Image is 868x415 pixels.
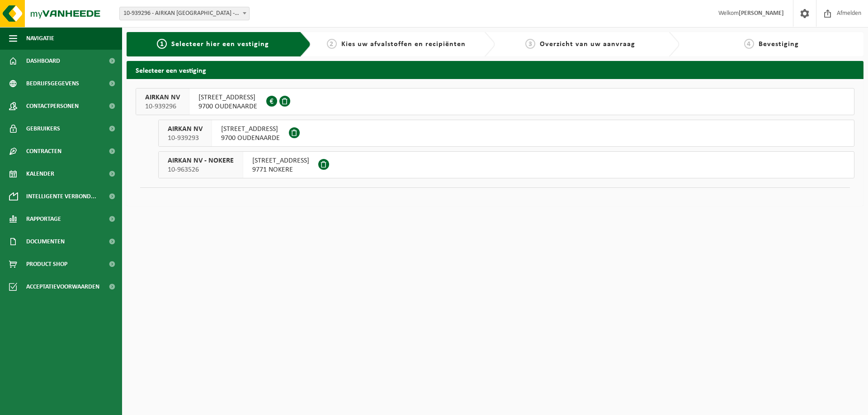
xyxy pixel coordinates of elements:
[26,140,61,163] span: Contracten
[744,39,754,49] span: 4
[252,165,309,174] span: 9771 NOKERE
[168,165,234,174] span: 10-963526
[540,41,635,48] span: Overzicht van uw aanvraag
[26,27,54,50] span: Navigatie
[168,156,234,165] span: AIRKAN NV - NOKERE
[168,134,203,143] span: 10-939293
[198,102,257,111] span: 9700 OUDENAARDE
[26,95,79,117] span: Contactpersonen
[739,10,784,17] strong: [PERSON_NAME]
[145,93,180,102] span: AIRKAN NV
[26,72,79,95] span: Bedrijfsgegevens
[26,208,61,230] span: Rapportage
[157,39,167,49] span: 1
[26,185,96,208] span: Intelligente verbond...
[145,102,180,111] span: 10-939296
[221,125,280,134] span: [STREET_ADDRESS]
[198,93,257,102] span: [STREET_ADDRESS]
[26,163,54,185] span: Kalender
[525,39,535,49] span: 3
[158,151,854,178] button: AIRKAN NV - NOKERE 10-963526 [STREET_ADDRESS]9771 NOKERE
[252,156,309,165] span: [STREET_ADDRESS]
[127,61,863,79] h2: Selecteer een vestiging
[26,253,67,275] span: Product Shop
[136,88,854,115] button: AIRKAN NV 10-939296 [STREET_ADDRESS]9700 OUDENAARDE
[26,230,65,253] span: Documenten
[221,134,280,143] span: 9700 OUDENAARDE
[26,50,60,72] span: Dashboard
[341,41,466,48] span: Kies uw afvalstoffen en recipiënten
[158,120,854,147] button: AIRKAN NV 10-939293 [STREET_ADDRESS]9700 OUDENAARDE
[120,7,249,20] span: 10-939296 - AIRKAN NV - OUDENAARDE
[26,117,60,140] span: Gebruikers
[26,275,99,298] span: Acceptatievoorwaarden
[759,41,799,48] span: Bevestiging
[171,41,269,48] span: Selecteer hier een vestiging
[168,125,203,134] span: AIRKAN NV
[327,39,337,49] span: 2
[119,7,250,20] span: 10-939296 - AIRKAN NV - OUDENAARDE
